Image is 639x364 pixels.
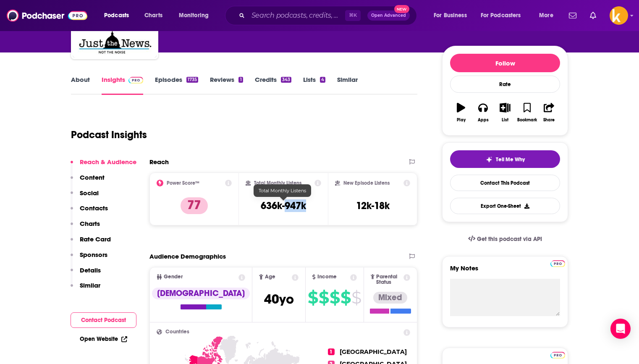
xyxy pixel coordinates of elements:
button: Contact Podcast [71,312,136,328]
span: Age [265,274,275,280]
h2: Reach [149,158,169,166]
div: Bookmark [517,118,537,123]
a: Show notifications dropdown [587,8,600,23]
div: Search podcasts, credits, & more... [233,6,425,25]
span: $ [330,291,340,304]
h2: Power Score™ [167,180,199,186]
a: Credits343 [255,76,291,95]
div: 4 [320,77,325,83]
button: Show profile menu [610,6,628,25]
img: tell me why sparkle [486,156,492,163]
a: InsightsPodchaser Pro [102,76,143,95]
div: 343 [281,77,291,83]
div: Play [457,118,466,123]
a: Lists4 [303,76,325,95]
img: Podchaser Pro [128,77,143,84]
p: 77 [181,197,208,214]
a: Reviews1 [210,76,243,95]
button: Rate Card [71,235,111,251]
span: Parental Status [376,274,402,285]
a: Similar [337,76,358,95]
button: open menu [475,9,533,22]
p: Similar [80,281,100,289]
div: Apps [478,118,489,123]
button: tell me why sparkleTell Me Why [450,150,560,168]
span: $ [340,291,351,304]
button: Bookmark [516,97,538,128]
button: Follow [450,54,560,72]
p: Sponsors [80,251,107,259]
button: open menu [98,9,140,22]
button: Reach & Audience [71,158,136,173]
label: My Notes [450,264,560,279]
span: More [539,10,553,21]
a: Pro website [550,259,565,267]
span: $ [319,291,329,304]
span: Tell Me Why [496,156,525,163]
a: Contact This Podcast [450,175,560,191]
button: List [494,97,516,128]
span: Logged in as sshawan [610,6,628,25]
h2: Audience Demographics [149,252,226,260]
h2: New Episode Listens [343,180,390,186]
button: Charts [71,220,100,235]
span: $ [308,291,318,304]
p: Content [80,173,105,181]
img: Podchaser Pro [550,260,565,267]
button: Open AdvancedNew [367,10,410,21]
div: Rate [450,76,560,93]
input: Search podcasts, credits, & more... [248,9,345,22]
div: Mixed [373,292,407,304]
h2: Total Monthly Listens [254,180,301,186]
div: [DEMOGRAPHIC_DATA] [152,288,250,299]
button: Play [450,97,472,128]
a: Get this podcast via API [461,229,549,249]
span: 1 [328,348,335,355]
button: Content [71,173,105,189]
span: 40 yo [264,291,294,307]
div: 1 [238,77,243,83]
img: User Profile [610,6,628,25]
button: Social [71,189,99,204]
span: ⌘ K [345,10,361,21]
p: Social [80,189,99,197]
span: New [394,5,409,13]
span: Podcasts [104,10,129,21]
button: open menu [173,9,220,22]
button: Contacts [71,204,108,220]
button: Export One-Sheet [450,198,560,214]
span: Get this podcast via API [477,236,542,243]
a: Show notifications dropdown [566,8,580,23]
a: Charts [139,9,168,22]
span: Charts [144,10,162,21]
p: Reach & Audience [80,158,136,166]
span: Total Monthly Listens [259,188,306,194]
button: Share [538,97,560,128]
span: $ [351,291,361,304]
p: Rate Card [80,235,111,243]
span: Gender [164,274,183,280]
a: Pro website [550,351,565,359]
span: Income [317,274,337,280]
span: [GEOGRAPHIC_DATA] [340,348,407,356]
p: Details [80,266,101,274]
p: Contacts [80,204,108,212]
h3: 12k-18k [356,199,390,212]
img: Podchaser - Follow, Share and Rate Podcasts [7,8,87,24]
div: List [502,118,508,123]
a: Open Website [80,335,127,343]
h3: 636k-947k [261,199,306,212]
a: Episodes1735 [155,76,198,95]
button: open menu [428,9,477,22]
div: Share [543,118,555,123]
span: For Podcasters [481,10,521,21]
div: 1735 [186,77,198,83]
button: Sponsors [71,251,107,266]
button: Apps [472,97,494,128]
button: open menu [533,9,564,22]
span: For Business [434,10,467,21]
a: About [71,76,90,95]
h1: Podcast Insights [71,128,147,141]
span: Countries [165,329,189,335]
